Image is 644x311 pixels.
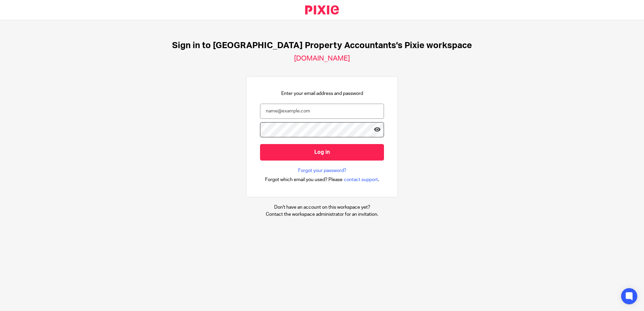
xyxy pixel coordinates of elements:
p: Don't have an account on this workspace yet? [266,204,378,211]
p: Enter your email address and password [281,90,363,97]
span: Forgot which email you used? Please [265,176,343,183]
h2: [DOMAIN_NAME] [294,54,350,63]
a: Forgot your password? [298,167,346,174]
input: Log in [260,144,384,161]
div: . [265,176,379,183]
span: contact support [344,176,378,183]
h1: Sign in to [GEOGRAPHIC_DATA] Property Accountants's Pixie workspace [172,40,472,51]
input: name@example.com [260,104,384,119]
p: Contact the workspace administrator for an invitation. [266,211,378,218]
